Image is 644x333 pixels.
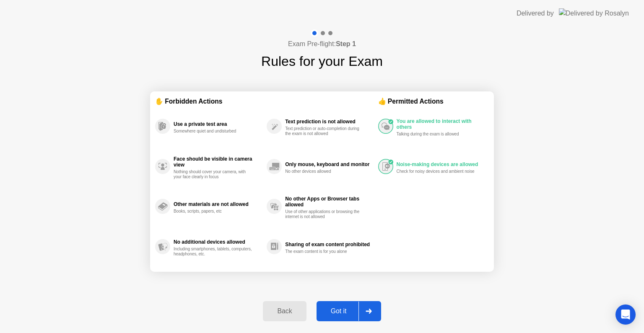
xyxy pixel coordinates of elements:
[285,119,374,125] div: Text prediction is not allowed
[285,196,374,208] div: No other Apps or Browser tabs allowed
[261,51,383,71] h1: Rules for your Exam
[517,8,554,18] div: Delivered by
[397,132,476,137] div: Talking during the exam is allowed
[285,249,364,254] div: The exam content is for you alone
[559,8,629,18] img: Delivered by Rosalyn
[265,307,304,315] div: Back
[174,247,253,257] div: Including smartphones, tablets, computers, headphones, etc.
[174,209,253,214] div: Books, scripts, papers, etc
[174,239,262,245] div: No additional devices allowed
[285,161,374,167] div: Only mouse, keyboard and monitor
[155,96,378,106] div: ✋ Forbidden Actions
[336,40,356,47] b: Step 1
[174,169,253,180] div: Nothing should cover your camera, with your face clearly in focus
[288,39,356,49] h4: Exam Pre-flight:
[317,301,381,321] button: Got it
[285,242,374,247] div: Sharing of exam content prohibited
[378,96,489,106] div: 👍 Permitted Actions
[263,301,306,321] button: Back
[615,304,636,325] div: Open Intercom Messenger
[174,156,262,168] div: Face should be visible in camera view
[397,161,485,167] div: Noise-making devices are allowed
[285,126,364,136] div: Text prediction or auto-completion during the exam is not allowed
[285,169,364,174] div: No other devices allowed
[397,169,476,174] div: Check for noisy devices and ambient noise
[285,209,364,219] div: Use of other applications or browsing the internet is not allowed
[397,118,485,130] div: You are allowed to interact with others
[319,307,358,315] div: Got it
[174,201,262,207] div: Other materials are not allowed
[174,129,253,134] div: Somewhere quiet and undisturbed
[174,121,262,127] div: Use a private test area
